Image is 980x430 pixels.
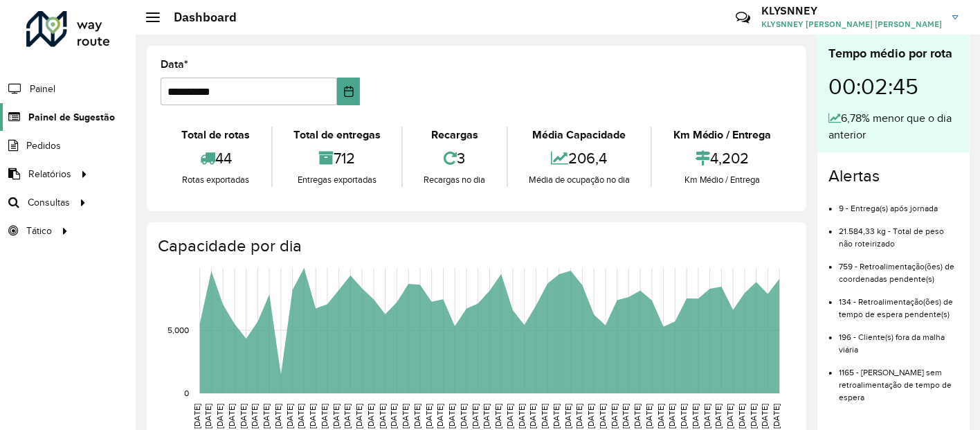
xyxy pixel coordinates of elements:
li: 1165 - [PERSON_NAME] sem retroalimentação de tempo de espera [839,356,959,404]
text: [DATE] [482,404,491,429]
text: [DATE] [644,404,653,429]
div: Recargas [406,127,503,143]
text: [DATE] [227,404,236,429]
h4: Capacidade por dia [158,236,792,256]
span: Consultas [28,195,70,210]
text: [DATE] [296,404,305,429]
text: [DATE] [598,404,607,429]
text: [DATE] [668,404,677,429]
text: [DATE] [505,404,514,429]
text: [DATE] [389,404,398,429]
text: [DATE] [285,404,294,429]
div: Total de entregas [276,127,399,143]
div: 206,4 [511,143,648,173]
text: [DATE] [471,404,480,429]
text: [DATE] [737,404,746,429]
div: 3 [406,143,503,173]
text: [DATE] [552,404,561,429]
li: 134 - Retroalimentação(ões) de tempo de espera pendente(s) [839,285,959,321]
text: [DATE] [215,404,224,429]
text: [DATE] [517,404,526,429]
div: Km Médio / Entrega [655,127,789,143]
text: [DATE] [493,404,502,429]
text: [DATE] [320,404,329,429]
div: 712 [276,143,399,173]
text: [DATE] [529,404,538,429]
a: Contato Rápido [728,3,758,33]
button: Choose Date [337,78,360,105]
label: Data [161,56,188,73]
text: [DATE] [714,404,723,429]
div: Entregas exportadas [276,173,399,187]
li: 21.584,33 kg - Total de peso não roteirizado [839,215,959,250]
text: [DATE] [633,404,642,429]
text: [DATE] [540,404,549,429]
text: [DATE] [772,404,781,429]
text: [DATE] [702,404,711,429]
text: [DATE] [749,404,758,429]
text: [DATE] [691,404,700,429]
div: Km Médio / Entrega [655,173,789,187]
li: 196 - Cliente(s) fora da malha viária [839,321,959,356]
text: [DATE] [424,404,433,429]
div: Média de ocupação no dia [511,173,648,187]
div: 00:02:45 [828,63,959,110]
text: [DATE] [273,404,282,429]
text: [DATE] [563,404,572,429]
text: [DATE] [761,404,770,429]
text: [DATE] [575,404,584,429]
text: [DATE] [366,404,375,429]
text: [DATE] [332,404,341,429]
h4: Alertas [828,166,959,186]
text: 5,000 [167,325,189,334]
text: [DATE] [435,404,444,429]
text: [DATE] [679,404,688,429]
text: [DATE] [250,404,259,429]
div: Rotas exportadas [164,173,268,187]
text: [DATE] [610,404,619,429]
text: [DATE] [239,404,248,429]
div: 44 [164,143,268,173]
span: Relatórios [28,167,71,181]
text: [DATE] [378,404,387,429]
li: 759 - Retroalimentação(ões) de coordenadas pendente(s) [839,250,959,285]
text: [DATE] [401,404,410,429]
text: [DATE] [656,404,665,429]
text: [DATE] [262,404,271,429]
div: Recargas no dia [406,173,503,187]
span: KLYSNNEY [PERSON_NAME] [PERSON_NAME] [761,18,942,30]
span: Painel [30,82,55,96]
text: [DATE] [725,404,734,429]
text: [DATE] [343,404,352,429]
h2: Dashboard [160,10,237,25]
div: Total de rotas [164,127,268,143]
li: 9 - Entrega(s) após jornada [839,192,959,215]
text: [DATE] [621,404,630,429]
text: [DATE] [192,404,201,429]
text: [DATE] [586,404,595,429]
text: [DATE] [308,404,317,429]
span: Pedidos [26,138,61,153]
text: [DATE] [447,404,456,429]
div: 4,202 [655,143,789,173]
text: [DATE] [354,404,363,429]
div: 6,78% menor que o dia anterior [828,110,959,143]
text: [DATE] [203,404,212,429]
div: Média Capacidade [511,127,648,143]
text: [DATE] [412,404,421,429]
h3: KLYSNNEY [761,4,942,17]
text: 0 [184,388,189,397]
span: Painel de Sugestão [28,110,115,125]
span: Tático [26,224,52,238]
div: Tempo médio por rota [828,44,959,63]
text: [DATE] [459,404,468,429]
